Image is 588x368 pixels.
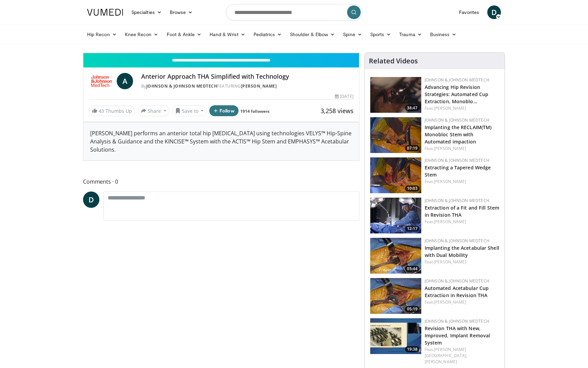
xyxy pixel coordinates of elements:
[249,28,286,41] a: Pediatrics
[206,28,249,41] a: Hand & Wrist
[425,198,489,203] a: Johnson & Johnson MedTech
[83,177,359,186] span: Comments 0
[89,106,135,116] a: 43 Thumbs Up
[286,28,339,41] a: Shoulder & Elbow
[425,238,489,244] a: Johnson & Johnson MedTech
[425,204,499,218] a: Extraction of a Fit and Fill Stem in Revision THA
[405,145,420,151] span: 07:19
[405,105,420,111] span: 38:47
[209,105,239,116] button: Follow
[370,238,421,274] a: 05:44
[335,93,353,99] div: [DATE]
[434,299,466,305] a: [PERSON_NAME]
[434,145,466,151] a: [PERSON_NAME]
[141,73,354,80] h4: Anterior Approach THA Simplified with Technology
[226,4,362,20] input: Search topics, interventions
[370,77,421,113] img: 9f1a5b5d-2ba5-4c40-8e0c-30b4b8951080.150x105_q85_crop-smart_upscale.jpg
[121,28,163,41] a: Knee Recon
[425,325,490,346] a: Revision THA with New, Improved, Implant Removal System
[425,347,499,365] div: Feat.
[425,259,499,265] div: Feat.
[370,117,421,153] img: ffc33e66-92ed-4f11-95c4-0a160745ec3c.150x105_q85_crop-smart_upscale.jpg
[83,28,121,41] a: Hip Recon
[172,105,207,116] button: Save to
[241,83,277,89] a: [PERSON_NAME]
[370,318,421,354] img: 9517a7b7-3955-4e04-bf19-7ba39c1d30c4.150x105_q85_crop-smart_upscale.jpg
[425,299,499,305] div: Feat.
[370,198,421,233] img: 82aed312-2a25-4631-ae62-904ce62d2708.150x105_q85_crop-smart_upscale.jpg
[425,359,457,365] a: [PERSON_NAME]
[99,108,104,114] span: 43
[434,219,466,225] a: [PERSON_NAME]
[405,185,420,191] span: 10:03
[425,219,499,225] div: Feat.
[370,278,421,314] img: d5b2f4bf-f70e-4130-8279-26f7233142ac.150x105_q85_crop-smart_upscale.jpg
[426,28,461,41] a: Business
[405,346,420,352] span: 19:38
[166,5,197,19] a: Browse
[425,124,492,145] a: Implanting the RECLAIM(TM) Monobloc Stem with Automated impaction
[425,285,489,298] a: Automated Acetabular Cup Extraction in Revision THA
[163,28,206,41] a: Foot & Ankle
[370,157,421,193] img: 0b84e8e2-d493-4aee-915d-8b4f424ca292.150x105_q85_crop-smart_upscale.jpg
[141,83,354,89] div: By FEATURING
[405,226,420,232] span: 12:17
[425,157,489,163] a: Johnson & Johnson MedTech
[425,164,491,178] a: Extracting a Tapered Wedge Stem
[370,318,421,354] a: 19:38
[425,117,489,123] a: Johnson & Johnson MedTech
[405,306,420,312] span: 05:19
[83,191,99,208] a: D
[339,28,366,41] a: Spine
[425,77,489,83] a: Johnson & Johnson MedTech
[370,117,421,153] a: 07:19
[370,198,421,233] a: 12:17
[425,278,489,284] a: Johnson & Johnson MedTech
[487,5,501,19] a: D
[369,57,418,65] h4: Related Videos
[370,157,421,193] a: 10:03
[138,105,169,116] button: Share
[370,278,421,314] a: 05:19
[434,259,466,265] a: [PERSON_NAME]
[425,318,489,324] a: Johnson & Johnson MedTech
[321,107,354,115] span: 3,258 views
[425,84,489,105] a: Advancing Hip Revision Strategies: Automated Cup Extraction, Monoblo…
[434,179,466,184] a: [PERSON_NAME]
[455,5,483,19] a: Favorites
[405,266,420,272] span: 05:44
[366,28,395,41] a: Sports
[425,105,499,111] div: Feat.
[395,28,426,41] a: Trauma
[434,105,466,111] a: [PERSON_NAME]
[87,9,123,16] img: VuMedi Logo
[89,73,114,89] img: Johnson & Johnson MedTech
[83,122,359,160] div: [PERSON_NAME] performs an anterior total hip [MEDICAL_DATA] using technologies VELYS™ Hip-Spine A...
[370,77,421,113] a: 38:47
[425,347,468,358] a: [PERSON_NAME][GEOGRAPHIC_DATA],
[425,245,499,258] a: Implanting the Acetabular Shell with Dual Mobility
[240,108,269,114] a: 1914 followers
[117,73,133,89] a: A
[146,83,217,89] a: Johnson & Johnson MedTech
[370,238,421,274] img: 9c1ab193-c641-4637-bd4d-10334871fca9.150x105_q85_crop-smart_upscale.jpg
[127,5,166,19] a: Specialties
[425,179,499,185] div: Feat.
[425,145,499,152] div: Feat.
